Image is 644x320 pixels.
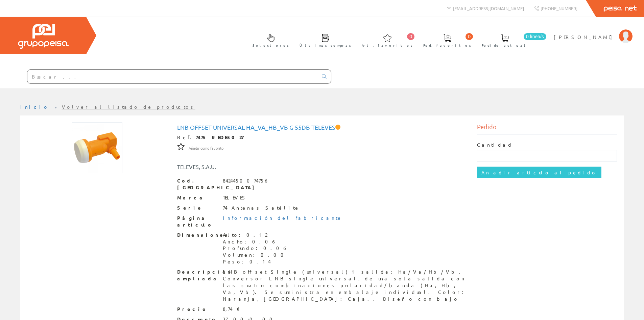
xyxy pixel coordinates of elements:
div: LNB offset Single (universal) 1 salida: Ha/Va/Hb/Vb. Conversor LNB single universal, de una sola ... [223,269,467,302]
div: Peso: 0.14 [223,258,288,265]
h1: Lnb Offset Universal Ha_va_hb_vb G 55db Televes [177,124,467,131]
a: Añadir como favorito [189,145,223,151]
a: Información del fabricante [223,215,342,221]
span: Añadir como favorito [189,146,223,151]
div: 74 Antenas Satélite [223,205,300,211]
span: Dimensiones [177,232,218,238]
img: Foto artículo Lnb Offset Universal Ha_va_hb_vb G 55db Televes (150x150) [72,122,122,173]
a: Últimas compras [293,28,355,51]
span: Art. favoritos [362,42,413,49]
input: Añadir artículo al pedido [477,167,601,178]
div: Volumen: 0.00 [223,252,288,258]
input: Buscar ... [27,70,318,83]
span: [EMAIL_ADDRESS][DOMAIN_NAME] [453,5,524,11]
div: Profundo: 0.06 [223,245,288,252]
div: 8424450074756 [223,177,269,184]
span: Serie [177,205,218,211]
span: Últimas compras [300,42,351,49]
span: Página artículo [177,215,218,228]
a: Selectores [246,28,292,51]
label: Cantidad [477,142,513,148]
a: [PERSON_NAME] [554,28,633,35]
div: 8,74 € [223,306,240,313]
a: Inicio [20,104,49,110]
div: TELEVES [223,194,248,201]
div: Ancho: 0.06 [223,238,288,245]
img: Grupo Peisa [18,24,69,49]
div: Ref. [177,134,467,141]
span: Cod. [GEOGRAPHIC_DATA] [177,177,218,191]
span: 0 [407,33,414,40]
span: Ped. favoritos [423,42,471,49]
div: Pedido [477,122,617,135]
span: 0 [466,33,473,40]
span: Precio [177,306,218,313]
a: Volver al listado de productos [62,104,195,110]
span: Pedido actual [482,42,528,49]
strong: 7475 REDE5027 [196,134,243,140]
span: [PERSON_NAME] [554,34,616,40]
div: Alto: 0.12 [223,232,288,238]
div: TELEVES, S.A.U. [172,163,347,171]
span: 0 línea/s [524,33,546,40]
span: [PHONE_NUMBER] [541,5,577,11]
span: Descripción ampliada [177,269,218,282]
span: Selectores [253,42,289,49]
span: Marca [177,194,218,201]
